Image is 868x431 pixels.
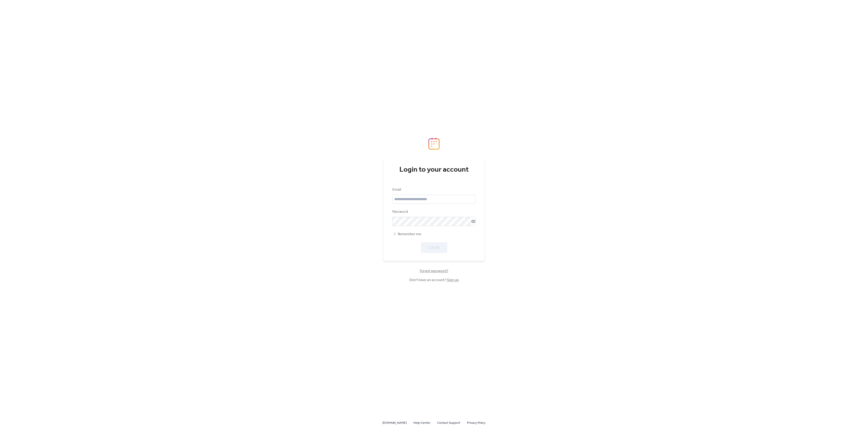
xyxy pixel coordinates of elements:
[467,420,486,426] span: Privacy Policy
[392,187,475,192] div: Email
[413,420,430,426] a: Help Center
[437,420,460,426] a: Contact Support
[409,277,459,283] span: Don't have an account?
[398,232,421,237] span: Remember me
[420,268,448,274] span: Forgot password?
[392,209,475,215] div: Password
[382,420,407,426] a: [DOMAIN_NAME]
[420,270,448,272] a: Forgot password?
[428,137,440,150] img: logo
[413,420,430,426] span: Help Center
[382,420,407,426] span: [DOMAIN_NAME]
[437,420,460,426] span: Contact Support
[467,420,486,426] a: Privacy Policy
[447,277,459,284] a: Sign up
[392,165,476,174] div: Login to your account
